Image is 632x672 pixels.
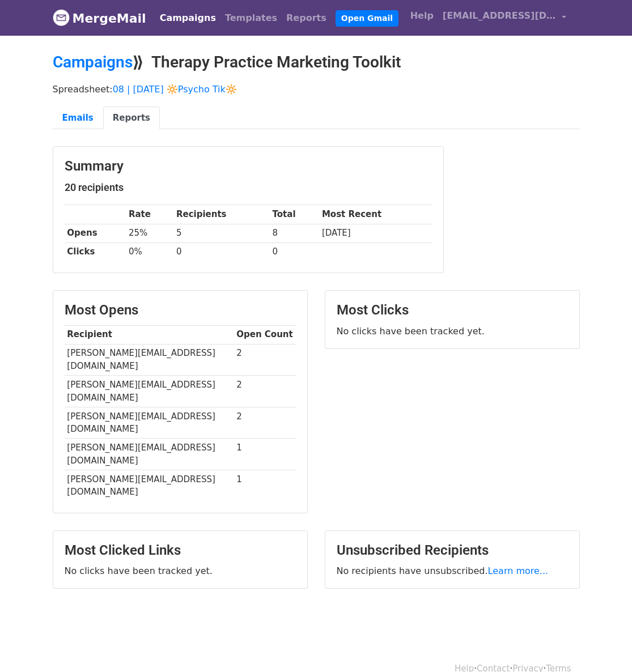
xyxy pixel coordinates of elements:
[65,325,234,344] th: Recipient
[53,9,70,26] img: MergeMail logo
[488,565,549,576] a: Learn more...
[65,407,234,439] td: [PERSON_NAME][EMAIL_ADDRESS][DOMAIN_NAME]
[337,565,568,577] p: No recipients have unsubscribed.
[270,243,319,261] td: 0
[65,224,126,243] th: Opens
[126,243,173,261] td: 0%
[53,107,103,130] a: Emails
[270,205,319,224] th: Total
[155,7,220,29] a: Campaigns
[65,158,432,175] h3: Summary
[438,5,571,31] a: [EMAIL_ADDRESS][DOMAIN_NAME]
[126,224,173,243] td: 25%
[65,376,234,407] td: [PERSON_NAME][EMAIL_ADDRESS][DOMAIN_NAME]
[103,107,160,130] a: Reports
[53,6,146,30] a: MergeMail
[319,205,431,224] th: Most Recent
[65,565,296,577] p: No clicks have been tracked yet.
[65,181,432,194] h5: 20 recipients
[337,325,568,337] p: No clicks have been tracked yet.
[443,9,556,23] span: [EMAIL_ADDRESS][DOMAIN_NAME]
[406,5,438,27] a: Help
[337,302,568,318] h3: Most Clicks
[336,10,398,27] a: Open Gmail
[234,376,296,407] td: 2
[53,83,580,95] p: Spreadsheet:
[234,439,296,470] td: 1
[126,205,173,224] th: Rate
[173,205,270,224] th: Recipients
[234,325,296,344] th: Open Count
[65,243,126,261] th: Clicks
[575,618,632,672] iframe: Chat Widget
[65,302,296,318] h3: Most Opens
[65,344,234,376] td: [PERSON_NAME][EMAIL_ADDRESS][DOMAIN_NAME]
[270,224,319,243] td: 8
[173,243,270,261] td: 0
[53,53,580,72] h2: ⟫ Therapy Practice Marketing Toolkit
[319,224,431,243] td: [DATE]
[234,470,296,501] td: 1
[282,7,331,29] a: Reports
[65,470,234,501] td: [PERSON_NAME][EMAIL_ADDRESS][DOMAIN_NAME]
[65,542,296,559] h3: Most Clicked Links
[337,542,568,559] h3: Unsubscribed Recipients
[65,439,234,470] td: [PERSON_NAME][EMAIL_ADDRESS][DOMAIN_NAME]
[53,53,133,71] a: Campaigns
[113,84,237,95] a: 08 | [DATE] 🔆Psycho Tik🔆
[220,7,282,29] a: Templates
[234,407,296,439] td: 2
[234,344,296,376] td: 2
[173,224,270,243] td: 5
